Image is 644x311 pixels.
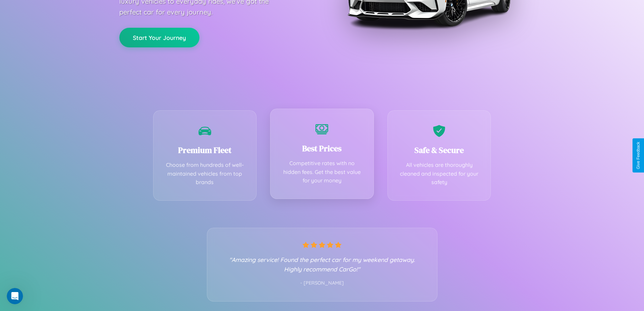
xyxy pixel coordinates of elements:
h3: Best Prices [281,143,363,154]
div: Give Feedback [636,142,641,169]
h3: Premium Fleet [164,145,246,156]
button: Start Your Journey [119,28,199,47]
p: - [PERSON_NAME] [221,279,424,288]
p: "Amazing service! Found the perfect car for my weekend getaway. Highly recommend CarGo!" [221,255,424,274]
h3: Safe & Secure [398,145,481,156]
iframe: Intercom live chat [7,288,23,304]
p: Choose from hundreds of well-maintained vehicles from top brands [164,161,246,187]
p: Competitive rates with no hidden fees. Get the best value for your money [281,159,363,185]
p: All vehicles are thoroughly cleaned and inspected for your safety [398,161,481,187]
